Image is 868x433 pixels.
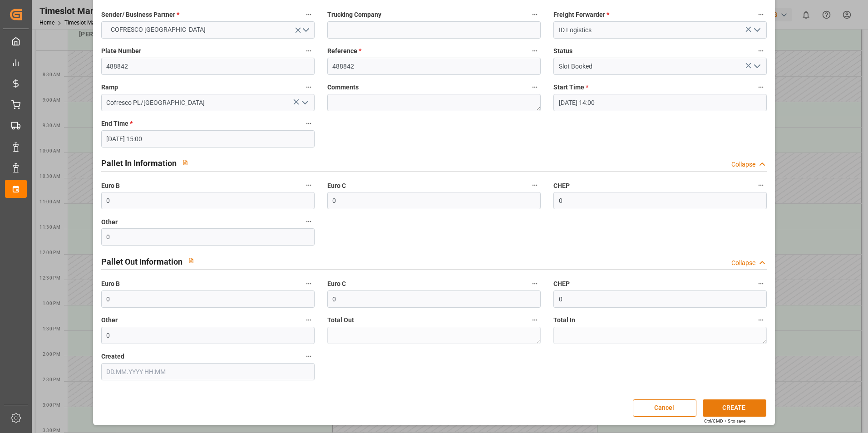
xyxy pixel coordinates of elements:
button: Euro B [303,179,315,191]
button: Start Time * [755,81,767,93]
button: Euro C [529,179,541,191]
span: Euro B [101,279,120,289]
div: Collapse [731,160,755,169]
span: COFRESCO [GEOGRAPHIC_DATA] [106,25,210,34]
span: Total In [553,315,575,325]
span: Status [553,46,572,56]
span: Euro B [101,181,120,191]
span: Sender/ Business Partner [101,10,179,20]
button: open menu [101,21,315,39]
span: Reference [327,46,361,56]
button: Other [303,216,315,227]
div: Collapse [731,258,755,268]
span: CHEP [553,181,570,191]
button: CHEP [755,179,767,191]
span: Euro C [327,279,346,289]
span: Ramp [101,83,118,92]
span: Start Time [553,83,588,92]
button: CHEP [755,278,767,290]
button: Comments [529,81,541,93]
button: Freight Forwarder * [755,9,767,20]
span: Comments [327,83,359,92]
button: Sender/ Business Partner * [303,9,315,20]
button: Status [755,45,767,57]
input: Type to search/select [101,94,315,111]
button: View description [177,154,194,171]
button: Total In [755,314,767,326]
input: Type to search/select [553,58,767,75]
span: Created [101,352,124,361]
span: Other [101,315,118,325]
button: CREATE [703,399,766,417]
span: Trucking Company [327,10,381,20]
input: DD.MM.YYYY HH:MM [101,130,315,148]
button: Created [303,350,315,362]
span: CHEP [553,279,570,289]
button: open menu [750,23,764,37]
input: DD.MM.YYYY HH:MM [553,94,767,111]
button: open menu [750,59,764,74]
button: Euro C [529,278,541,290]
h2: Pallet Out Information [101,256,182,268]
span: Total Out [327,315,354,325]
span: Freight Forwarder [553,10,609,20]
span: Other [101,217,118,227]
input: DD.MM.YYYY HH:MM [101,363,315,380]
button: open menu [297,96,311,110]
span: Euro C [327,181,346,191]
button: Other [303,314,315,326]
button: Reference * [529,45,541,57]
div: Ctrl/CMD + S to save [704,418,745,424]
h2: Pallet In Information [101,157,177,169]
button: View description [182,252,200,269]
button: Ramp [303,81,315,93]
span: Plate Number [101,46,141,56]
button: Total Out [529,314,541,326]
button: Cancel [633,399,696,417]
button: Plate Number [303,45,315,57]
button: End Time * [303,118,315,129]
button: Euro B [303,278,315,290]
button: Trucking Company [529,9,541,20]
span: End Time [101,119,133,128]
